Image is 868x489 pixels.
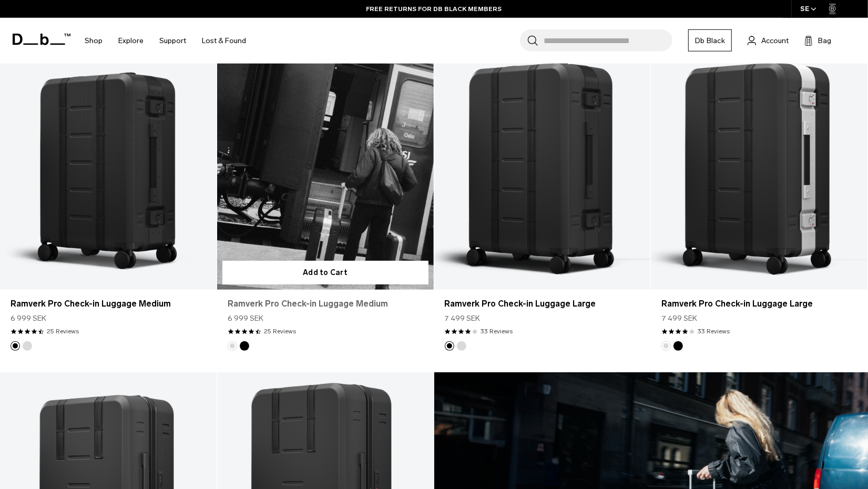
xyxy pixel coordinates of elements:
[202,22,246,59] a: Lost & Found
[228,298,423,310] a: Ramverk Pro Check-in Luggage Medium
[264,327,296,336] a: 25 reviews
[445,298,640,310] a: Ramverk Pro Check-in Luggage Large
[673,341,683,351] button: Black Out
[222,261,428,284] button: Add to Cart
[217,49,434,290] a: Ramverk Pro Check-in Luggage Medium
[77,18,254,64] nav: Main Navigation
[651,49,867,290] a: Ramverk Pro Check-in Luggage Large
[661,298,857,310] a: Ramverk Pro Check-in Luggage Large
[661,313,697,324] span: 7 499 SEK
[698,327,730,336] a: 33 reviews
[11,341,20,351] button: Black Out
[118,22,144,59] a: Explore
[23,341,32,351] button: Silver
[228,313,263,324] span: 6 999 SEK
[445,313,481,324] span: 7 499 SEK
[804,34,831,47] button: Bag
[457,341,466,351] button: Silver
[818,35,831,46] span: Bag
[366,4,502,14] a: FREE RETURNS FOR DB BLACK MEMBERS
[748,34,789,47] a: Account
[688,29,732,52] a: Db Black
[228,341,237,351] button: Silver
[11,298,206,310] a: Ramverk Pro Check-in Luggage Medium
[47,327,79,336] a: 25 reviews
[661,341,671,351] button: Silver
[434,49,651,290] a: Ramverk Pro Check-in Luggage Large
[159,22,186,59] a: Support
[11,313,46,324] span: 6 999 SEK
[85,22,103,59] a: Shop
[240,341,249,351] button: Black Out
[445,341,454,351] button: Black Out
[481,327,513,336] a: 33 reviews
[761,35,789,46] span: Account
